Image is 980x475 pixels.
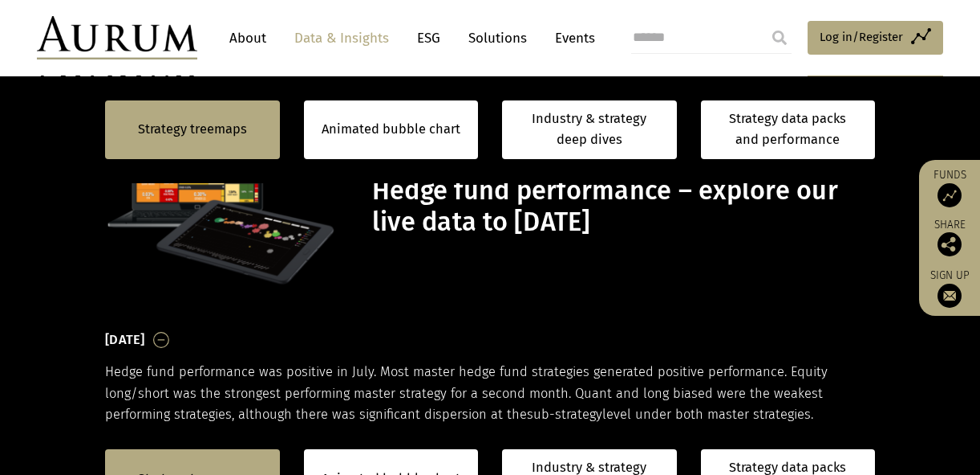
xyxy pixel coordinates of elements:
[138,119,247,140] a: Strategy treemaps
[502,100,677,159] a: Industry & strategy deep dives
[37,16,197,59] img: Aurum
[937,232,962,256] img: Share this post
[927,268,972,308] a: Sign up
[927,168,972,207] a: Funds
[527,407,602,422] span: sub-strategy
[105,328,145,352] h3: [DATE]
[221,23,274,53] a: About
[808,21,943,55] a: Log in/Register
[286,23,397,53] a: Data & Insights
[820,27,903,47] span: Log in/Register
[937,284,962,308] img: Sign up to our newsletter
[701,100,876,159] a: Strategy data packs and performance
[460,23,535,53] a: Solutions
[927,219,972,256] div: Share
[372,175,871,238] h1: Hedge fund performance – explore our live data to [DATE]
[105,362,875,425] p: Hedge fund performance was positive in July. Most master hedge fund strategies generated positive...
[409,23,448,53] a: ESG
[937,183,962,207] img: Access Funds
[763,22,796,54] input: Submit
[547,23,595,53] a: Events
[322,119,460,140] a: Animated bubble chart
